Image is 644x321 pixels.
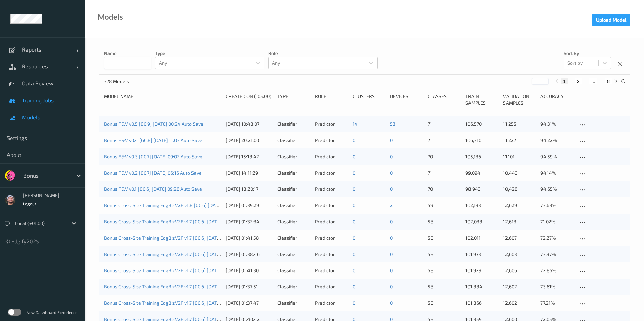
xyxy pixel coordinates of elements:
div: [DATE] 01:32:34 [226,218,273,225]
p: 102,038 [465,218,498,225]
p: 73.37% [540,251,573,258]
p: 12,606 [503,267,536,274]
p: 11,255 [503,121,536,127]
p: 77.21% [540,300,573,306]
div: Classifier [277,137,310,144]
div: Predictor [315,169,348,176]
div: [DATE] 01:39:29 [226,202,273,209]
a: 14 [353,121,358,127]
div: Accuracy [540,93,573,106]
p: Name [104,50,151,57]
button: Upload Model [592,14,630,26]
div: Predictor [315,186,348,193]
p: 12,602 [503,300,536,306]
a: 0 [353,251,355,257]
a: 0 [390,267,393,273]
a: Bonus Cross-Site Training EdgBizV2F v1.7 [GC.6] [DATE] 21:00 [DATE] 21:00 Auto Save [104,235,284,241]
div: Predictor [315,235,348,241]
p: 58 [428,300,461,306]
a: Bonus F&V v0.1 [GC.6] [DATE] 09:26 Auto Save [104,186,202,192]
a: 0 [390,300,393,306]
div: Model Name [104,93,221,106]
a: 0 [353,154,355,159]
p: 58 [428,235,461,241]
a: 53 [390,121,395,127]
div: [DATE] 01:41:30 [226,267,273,274]
div: Classifier [277,121,310,127]
div: Classifier [277,218,310,225]
button: 8 [605,78,612,84]
p: 101,973 [465,251,498,258]
div: Classes [428,93,461,106]
div: Models [98,14,123,20]
div: clusters [353,93,386,106]
a: Bonus Cross-Site Training EdgBizV2F v1.7 [GC.6] [DATE] 21:00 [DATE] 21:00 Auto Save [104,219,284,224]
div: [DATE] 01:41:58 [226,235,273,241]
a: Bonus F&V v0.3 [GC.7] [DATE] 09:02 Auto Save [104,154,202,159]
p: 58 [428,218,461,225]
a: 0 [390,219,393,224]
p: 12,613 [503,218,536,225]
p: 94.65% [540,186,573,193]
a: 0 [390,186,393,192]
p: 12,629 [503,202,536,209]
p: 105,136 [465,153,498,160]
a: 0 [353,219,355,224]
div: Predictor [315,202,348,209]
p: 71 [428,121,461,127]
p: 70 [428,186,461,193]
p: 12,602 [503,283,536,290]
div: Predictor [315,251,348,258]
p: 72.85% [540,267,573,274]
p: 102,133 [465,202,498,209]
p: 58 [428,283,461,290]
button: 1 [561,78,568,84]
a: 0 [353,235,355,241]
a: 2 [390,202,393,208]
p: 11,101 [503,153,536,160]
p: 72.27% [540,235,573,241]
div: Predictor [315,121,348,127]
button: 2 [575,78,582,84]
p: 106,570 [465,121,498,127]
a: Bonus Cross-Site Training EdgBizV2F v1.7 [GC.6] [DATE] 21:00 [DATE] 21:00 Auto Save [104,300,284,306]
a: 0 [390,170,393,176]
p: 94.14% [540,169,573,176]
a: 0 [390,235,393,241]
p: 94.22% [540,137,573,144]
div: Predictor [315,153,348,160]
div: Train Samples [465,93,498,106]
a: 0 [390,154,393,159]
a: 0 [353,186,355,192]
div: Predictor [315,218,348,225]
p: Sort by [564,50,611,57]
div: Validation Samples [503,93,536,106]
a: 0 [353,202,355,208]
p: 12,607 [503,235,536,241]
div: [DATE] 01:37:51 [226,283,273,290]
div: Classifier [277,300,310,306]
p: 71 [428,169,461,176]
div: Predictor [315,267,348,274]
div: Classifier [277,267,310,274]
div: [DATE] 14:11:29 [226,169,273,176]
a: 0 [353,284,355,289]
div: Classifier [277,153,310,160]
div: Classifier [277,283,310,290]
p: 71 [428,137,461,144]
p: 58 [428,267,461,274]
p: 71.02% [540,218,573,225]
p: 94.59% [540,153,573,160]
a: 0 [390,251,393,257]
p: Role [268,50,378,57]
a: 0 [353,267,355,273]
div: Predictor [315,137,348,144]
div: Classifier [277,169,310,176]
div: [DATE] 20:21:00 [226,137,273,144]
a: Bonus F&V v0.5 [GC.9] [DATE] 00:24 Auto Save [104,121,203,127]
p: 102,011 [465,235,498,241]
a: 0 [353,170,355,176]
a: 0 [390,284,393,289]
div: Predictor [315,300,348,306]
a: Bonus Cross-Site Training EdgBizV2F v1.8 [GC.6] [DATE] 21:00 [DATE] 21:00 Auto Save [104,202,285,208]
